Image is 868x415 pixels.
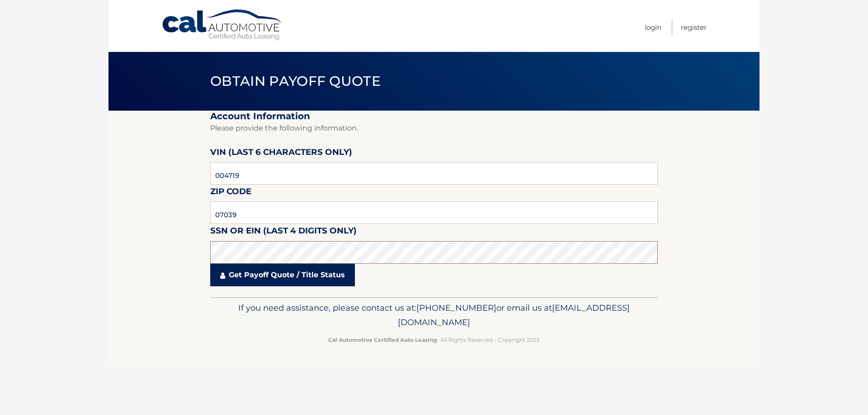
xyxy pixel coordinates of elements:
[210,122,658,135] p: Please provide the following information.
[681,20,707,35] a: Register
[210,73,381,89] span: Obtain Payoff Quote
[416,303,496,313] span: [PHONE_NUMBER]
[216,301,652,330] p: If you need assistance, please contact us at: or email us at
[210,224,357,241] label: SSN or EIN (last 4 digits only)
[210,111,658,122] h2: Account Information
[210,185,251,201] label: Zip Code
[210,145,352,162] label: VIN (last 6 characters only)
[161,9,283,41] a: Cal Automotive
[210,264,355,286] a: Get Payoff Quote / Title Status
[645,20,661,35] a: Login
[328,336,437,343] strong: Cal Automotive Certified Auto Leasing
[216,335,652,345] p: - All Rights Reserved - Copyright 2025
